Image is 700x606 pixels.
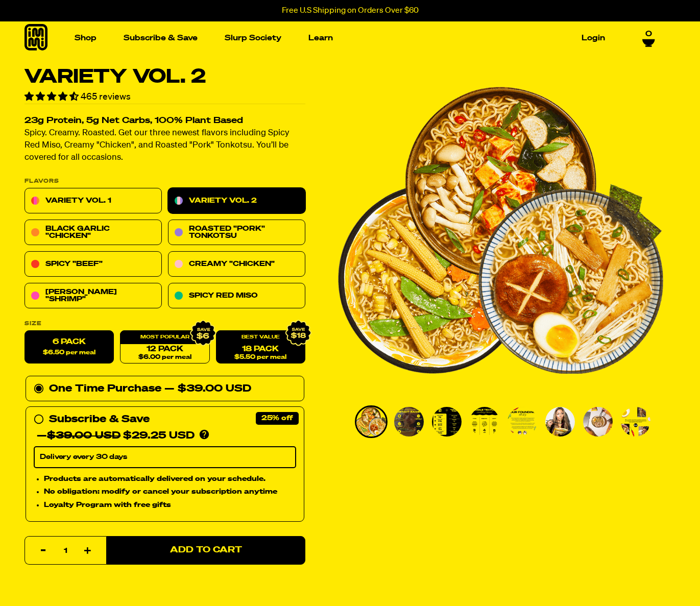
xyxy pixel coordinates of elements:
[25,92,81,102] span: 4.70 stars
[5,559,108,601] iframe: Marketing Popup
[393,405,425,438] li: Go to slide 2
[621,407,650,437] img: Variety Vol. 2
[168,283,305,309] a: Spicy Red Miso
[37,428,195,444] div: — $29.25 USD
[577,30,609,46] a: Login
[34,381,296,397] div: One Time Purchase
[356,407,386,437] img: Variety Vol. 2
[545,407,575,437] img: Variety Vol. 2
[234,354,286,361] span: $5.50 per meal
[168,252,305,277] a: Creamy "Chicken"
[508,407,537,437] img: Variety Vol. 2
[138,354,191,361] span: $6.00 per meal
[216,331,305,364] a: 18 Pack$5.50 per meal
[645,30,652,39] span: 0
[355,405,388,438] li: Go to slide 1
[25,188,162,214] a: Variety Vol. 1
[506,405,539,438] li: Go to slide 5
[430,405,463,438] li: Go to slide 3
[468,405,501,438] li: Go to slide 4
[43,350,95,356] span: $6.50 per meal
[282,6,419,15] p: Free U.S Shipping on Orders Over $60
[25,220,162,246] a: Black Garlic "Chicken"
[106,536,305,565] button: Add to Cart
[34,447,296,468] select: Subscribe & Save —$39.00 USD$29.25 USD Products are automatically delivered on your schedule. No ...
[338,405,664,438] div: PDP main carousel thumbnails
[168,220,305,246] a: Roasted "Pork" Tonkotsu
[25,321,305,327] label: Size
[25,331,114,364] label: 6 Pack
[544,405,576,438] li: Go to slide 6
[25,128,305,164] p: Spicy. Creamy. Roasted. Get our three newest flavors including Spicy Red Miso, Creamy "Chicken", ...
[25,179,305,184] p: Flavors
[31,537,100,565] input: quantity
[338,67,664,393] div: PDP main carousel
[304,30,337,46] a: Learn
[25,67,305,87] h1: Variety Vol. 2
[164,381,251,397] div: — $39.00 USD
[338,67,664,393] li: 1 of 8
[470,407,499,437] img: Variety Vol. 2
[642,30,655,47] a: 0
[49,411,150,428] div: Subscribe & Save
[583,407,613,437] img: Variety Vol. 2
[70,30,101,46] a: Shop
[70,19,609,57] nav: Main navigation
[338,67,664,393] img: Variety Vol. 2
[221,30,285,46] a: Slurp Society
[119,30,202,46] a: Subscribe & Save
[44,500,296,511] li: Loyalty Program with free gifts
[47,431,120,441] del: $39.00 USD
[25,252,162,277] a: Spicy "Beef"
[170,546,242,555] span: Add to Cart
[25,283,162,309] a: [PERSON_NAME] "Shrimp"
[432,407,462,437] img: Variety Vol. 2
[120,331,209,364] a: 12 Pack$6.00 per meal
[619,405,652,438] li: Go to slide 8
[582,405,614,438] li: Go to slide 7
[44,487,296,498] li: No obligation: modify or cancel your subscription anytime
[44,473,296,484] li: Products are automatically delivered on your schedule.
[25,117,305,126] h2: 23g Protein, 5g Net Carbs, 100% Plant Based
[81,92,131,102] span: 465 reviews
[394,407,424,437] img: Variety Vol. 2
[168,188,305,214] a: Variety Vol. 2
